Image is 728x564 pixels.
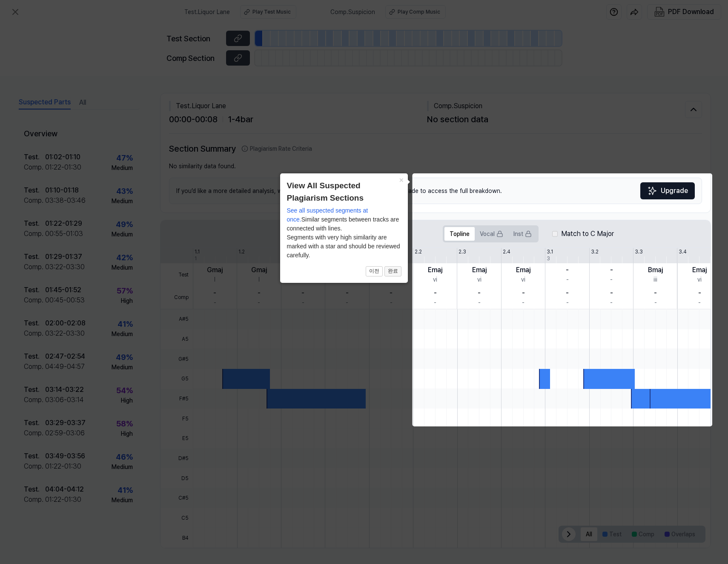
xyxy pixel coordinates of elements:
button: Close [394,173,408,185]
span: See all suspected segments at once. [287,207,368,223]
div: Similar segments between tracks are connected with lines. Segments with very high similarity are ... [287,206,401,260]
button: 이전 [366,266,383,276]
header: View All Suspected Plagiarism Sections [287,180,401,204]
button: 완료 [384,266,401,276]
